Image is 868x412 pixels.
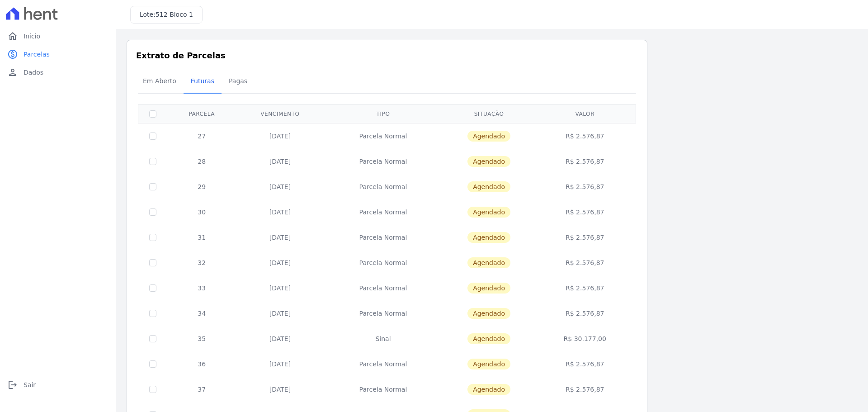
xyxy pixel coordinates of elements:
[236,123,324,149] td: [DATE]
[184,70,222,94] a: Futuras
[236,174,324,199] td: [DATE]
[167,326,236,351] td: 35
[467,232,510,243] span: Agendado
[467,333,510,344] span: Agendado
[185,72,220,90] span: Futuras
[467,283,510,294] span: Agendado
[136,70,184,94] a: Em Aberto
[236,326,324,351] td: [DATE]
[140,10,193,19] h3: Lote:
[236,301,324,326] td: [DATE]
[536,351,634,377] td: R$ 2.576,87
[324,149,442,174] td: Parcela Normal
[4,27,112,45] a: homeInício
[167,123,236,149] td: 27
[24,50,50,59] span: Parcelas
[536,275,634,301] td: R$ 2.576,87
[467,359,510,369] span: Agendado
[467,384,510,395] span: Agendado
[24,380,36,389] span: Sair
[324,326,442,351] td: Sinal
[167,199,236,225] td: 30
[467,308,510,319] span: Agendado
[24,68,43,77] span: Dados
[536,301,634,326] td: R$ 2.576,87
[7,31,18,42] i: home
[324,123,442,149] td: Parcela Normal
[236,104,324,123] th: Vencimento
[467,207,510,218] span: Agendado
[167,174,236,199] td: 29
[324,104,442,123] th: Tipo
[4,376,112,394] a: logoutSair
[236,199,324,225] td: [DATE]
[467,131,510,142] span: Agendado
[236,250,324,275] td: [DATE]
[156,11,193,18] span: 512 Bloco 1
[167,149,236,174] td: 28
[136,49,638,62] h3: Extrato de Parcelas
[536,149,634,174] td: R$ 2.576,87
[536,377,634,402] td: R$ 2.576,87
[167,377,236,402] td: 37
[167,351,236,377] td: 36
[167,104,236,123] th: Parcela
[7,379,18,390] i: logout
[236,351,324,377] td: [DATE]
[467,181,510,192] span: Agendado
[443,104,536,123] th: Situação
[236,377,324,402] td: [DATE]
[536,123,634,149] td: R$ 2.576,87
[536,104,634,123] th: Valor
[324,225,442,250] td: Parcela Normal
[324,275,442,301] td: Parcela Normal
[4,45,112,63] a: paidParcelas
[536,199,634,225] td: R$ 2.576,87
[467,257,510,268] span: Agendado
[324,377,442,402] td: Parcela Normal
[236,149,324,174] td: [DATE]
[223,72,253,90] span: Pagas
[167,301,236,326] td: 34
[324,351,442,377] td: Parcela Normal
[536,225,634,250] td: R$ 2.576,87
[167,225,236,250] td: 31
[24,32,40,41] span: Início
[536,326,634,351] td: R$ 30.177,00
[536,250,634,275] td: R$ 2.576,87
[467,156,510,167] span: Agendado
[137,72,182,90] span: Em Aberto
[236,275,324,301] td: [DATE]
[236,225,324,250] td: [DATE]
[324,174,442,199] td: Parcela Normal
[167,250,236,275] td: 32
[7,49,18,60] i: paid
[324,250,442,275] td: Parcela Normal
[222,70,255,94] a: Pagas
[536,174,634,199] td: R$ 2.576,87
[324,301,442,326] td: Parcela Normal
[324,199,442,225] td: Parcela Normal
[167,275,236,301] td: 33
[7,67,18,78] i: person
[4,63,112,81] a: personDados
